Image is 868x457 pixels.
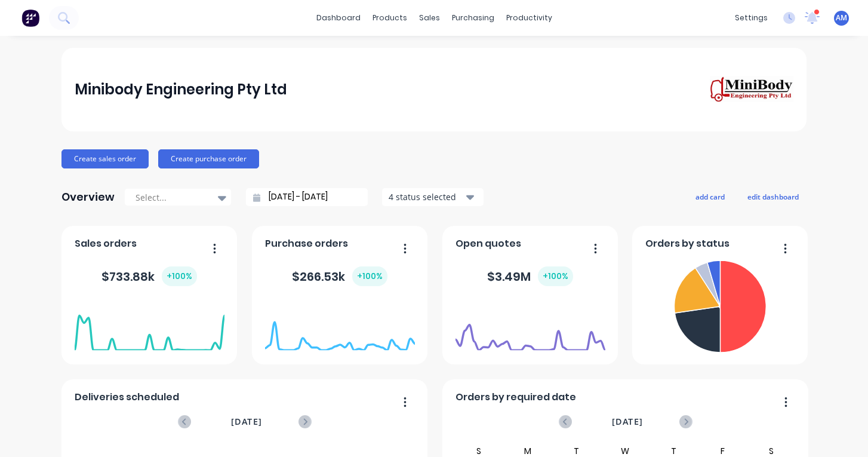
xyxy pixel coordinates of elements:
[231,415,262,428] span: [DATE]
[75,78,287,102] div: Minibody Engineering Pty Ltd
[367,9,413,27] div: products
[75,237,137,251] span: Sales orders
[446,9,500,27] div: purchasing
[612,415,643,428] span: [DATE]
[61,185,115,209] div: Overview
[500,9,558,27] div: productivity
[740,189,807,204] button: edit dashboard
[162,266,197,286] div: + 100 %
[158,149,259,168] button: Create purchase order
[310,9,367,27] a: dashboard
[836,13,847,23] span: AM
[455,237,521,251] span: Open quotes
[729,9,774,27] div: settings
[688,189,732,204] button: add card
[292,266,387,286] div: $ 266.53k
[538,266,573,286] div: + 100 %
[21,9,39,27] img: Factory
[265,237,348,251] span: Purchase orders
[382,188,484,206] button: 4 status selected
[710,76,793,103] img: Minibody Engineering Pty Ltd
[352,266,387,286] div: + 100 %
[389,191,464,203] div: 4 status selected
[413,9,446,27] div: sales
[455,390,576,404] span: Orders by required date
[61,149,149,168] button: Create sales order
[645,237,730,251] span: Orders by status
[487,266,573,286] div: $ 3.49M
[101,266,197,286] div: $ 733.88k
